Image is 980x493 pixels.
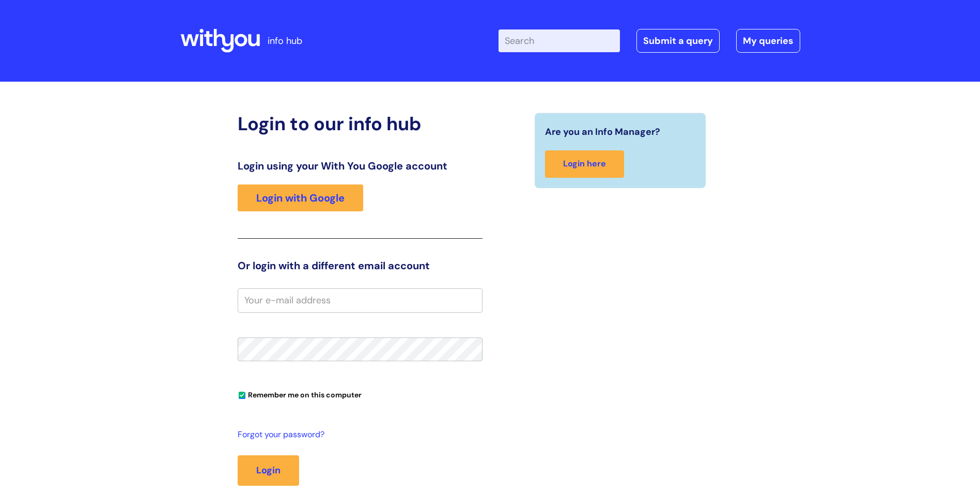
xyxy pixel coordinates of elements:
[238,160,483,172] h3: Login using your With You Google account
[238,427,477,442] a: Forgot your password?
[239,392,245,399] input: Remember me on this computer
[238,386,483,403] div: You can uncheck this option if you're logging in from a shared device
[238,388,362,399] label: Remember me on this computer
[238,259,483,272] h3: Or login with a different email account
[238,288,483,312] input: Your e-mail address
[238,113,483,135] h2: Login to our info hub
[238,455,299,485] button: Login
[238,184,363,211] a: Login with Google
[268,33,302,49] p: info hub
[499,29,620,52] input: Search
[545,150,624,178] a: Login here
[736,29,800,53] a: My queries
[545,124,660,140] span: Are you an Info Manager?
[636,29,720,53] a: Submit a query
